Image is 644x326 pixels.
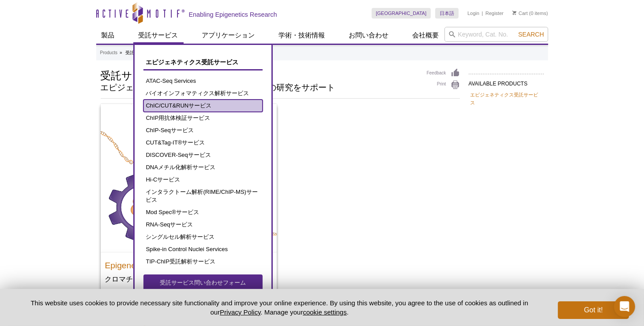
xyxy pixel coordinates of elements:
a: 会社概要 [407,27,444,44]
a: Register [486,10,504,16]
li: 受託サービス [125,50,152,55]
a: 受託サービス [133,27,184,44]
a: ATAC-Seq Services [143,75,263,87]
a: バイオインフォマティクス解析サービス [143,87,263,100]
span: Search [518,31,544,38]
a: 製品 [96,27,120,44]
a: Products [100,49,117,57]
a: Privacy Policy [220,308,260,316]
a: Cart [512,10,528,16]
button: Got it! [558,301,629,319]
a: インタラクトーム解析(RIME/ChIP-MS)サービス [143,186,263,206]
img: Your Cart [512,11,516,15]
input: Keyword, Cat. No. [444,27,548,42]
a: Active Motif End-to-end Epigenetic Services Epigenetics 受託サービス クロマチン分析やDNAメチル化解析など [101,104,277,292]
div: Open Intercom Messenger [614,296,635,317]
a: ChIC/CUT&RUNサービス [143,100,263,112]
a: [GEOGRAPHIC_DATA] [372,8,431,19]
a: DNAメチル化解析サービス [143,161,263,174]
a: お問い合わせ [344,27,394,44]
a: ChIP用抗体検証サービス [143,112,263,124]
a: 日本語 [435,8,459,19]
a: Spike-in Control Nuclei Services [143,243,263,256]
button: Search [516,30,546,38]
a: Mod Spec®サービス [143,206,263,219]
li: (0 items) [512,8,548,19]
h1: 受託サービス [101,68,418,81]
a: Print [427,80,460,90]
img: Active Motif End-to-end Epigenetic Services [101,104,277,252]
h3: Epigenetics 受託サービス [105,257,272,270]
a: Login [467,10,479,16]
a: エピジェネティクス受託サービス [471,91,542,107]
a: アプリケーション [197,27,260,44]
h2: AVAILABLE PRODUCTS [469,74,544,89]
a: CUT&Tag-IT®サービス [143,137,263,149]
li: » [120,50,122,55]
a: RNA-Seqサービス [143,219,263,231]
a: TIP-ChIP受託解析サービス [143,256,263,268]
span: エピジェネティクス受託サービス [146,59,239,66]
a: ChIP-Seqサービス [143,124,263,137]
a: 学術・技術情報 [274,27,331,44]
a: DISCOVER-Seqサービス [143,149,263,161]
p: クロマチン分析やDNAメチル化解析など [105,274,272,284]
button: cookie settings [303,308,346,316]
p: This website uses cookies to provide necessary site functionality and improve your online experie... [15,298,544,317]
a: Feedback [427,68,460,78]
h2: Enabling Epigenetics Research [189,11,277,19]
a: 受託サービス問い合わせフォーム [143,274,263,291]
a: エピジェネティクス受託サービス [143,54,263,70]
li: | [482,8,483,19]
a: Hi-Cサービス [143,174,263,186]
h2: エピジェネティクスのエキスパートがあなたの研究をサポート [101,84,418,92]
a: シングルセル解析サービス [143,231,263,243]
